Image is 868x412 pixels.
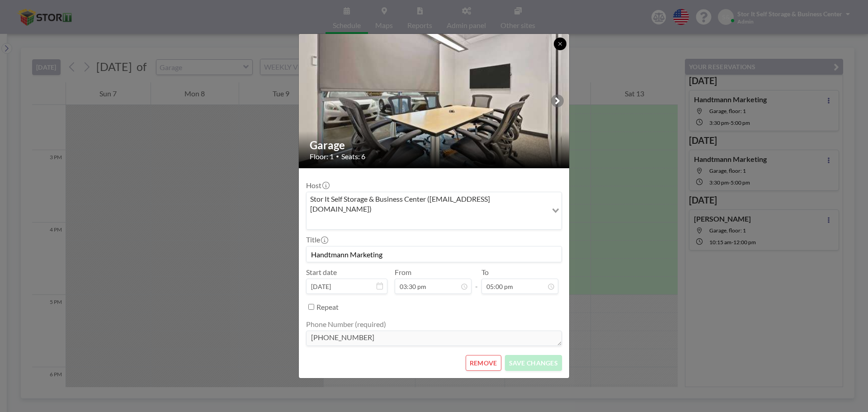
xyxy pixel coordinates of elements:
[299,10,570,191] img: 537.jpg
[505,355,562,371] button: SAVE CHANGES
[341,152,365,161] span: Seats: 6
[336,153,339,160] span: •
[307,246,561,262] input: (No title)
[306,235,327,244] label: Title
[316,303,339,312] label: Repeat
[307,216,547,227] input: Search for option
[306,268,337,277] label: Start date
[310,138,559,152] h2: Garage
[481,268,489,277] label: To
[395,268,411,277] label: From
[466,355,501,371] button: REMOVE
[310,152,334,161] span: Floor: 1
[307,192,561,230] div: Search for option
[306,181,329,190] label: Host
[308,194,546,214] span: Stor It Self Storage & Business Center ([EMAIL_ADDRESS][DOMAIN_NAME])
[475,271,478,291] span: -
[306,320,386,329] label: Phone Number (required)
